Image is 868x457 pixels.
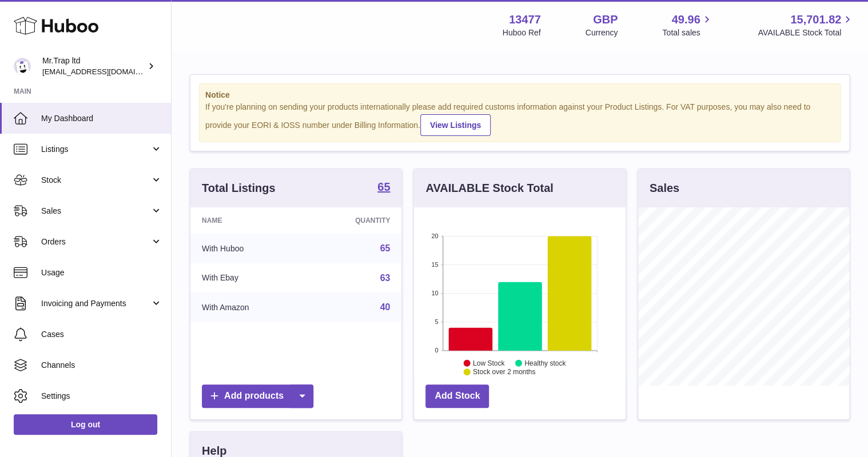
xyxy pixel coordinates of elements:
[662,12,713,38] a: 49.96 Total sales
[432,290,439,296] text: 10
[650,181,679,196] h3: Sales
[306,207,401,234] th: Quantity
[420,114,491,136] a: View Listings
[380,273,391,283] a: 63
[190,207,306,234] th: Name
[14,58,31,75] img: office@grabacz.eu
[473,368,535,376] text: Stock over 2 months
[380,243,391,253] a: 65
[509,12,541,27] strong: 13477
[662,27,713,38] span: Total sales
[586,27,618,38] div: Currency
[205,102,834,136] div: If you're planning on sending your products internationally please add required customs informati...
[41,236,150,247] span: Orders
[432,261,439,268] text: 15
[41,175,150,186] span: Stock
[524,359,566,367] text: Healthy stock
[503,27,541,38] div: Huboo Ref
[41,329,162,340] span: Cases
[758,12,854,38] a: 15,701.82 AVAILABLE Stock Total
[41,298,150,309] span: Invoicing and Payments
[758,27,854,38] span: AVAILABLE Stock Total
[41,360,162,371] span: Channels
[377,181,390,195] a: 65
[435,347,439,354] text: 0
[593,12,618,27] strong: GBP
[205,90,834,101] strong: Notice
[432,232,439,239] text: 20
[190,292,306,322] td: With Amazon
[202,384,313,408] a: Add products
[435,318,439,325] text: 5
[42,55,145,77] div: Mr.Trap ltd
[41,206,150,217] span: Sales
[202,181,276,196] h3: Total Listings
[473,359,505,367] text: Low Stock
[41,267,162,278] span: Usage
[425,384,489,408] a: Add Stock
[671,12,700,27] span: 49.96
[380,302,391,312] a: 40
[790,12,841,27] span: 15,701.82
[41,113,162,124] span: My Dashboard
[14,414,157,435] a: Log out
[41,391,162,402] span: Settings
[41,144,150,155] span: Listings
[425,181,553,196] h3: AVAILABLE Stock Total
[377,181,390,193] strong: 65
[190,234,306,263] td: With Huboo
[42,67,168,76] span: [EMAIL_ADDRESS][DOMAIN_NAME]
[190,263,306,293] td: With Ebay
